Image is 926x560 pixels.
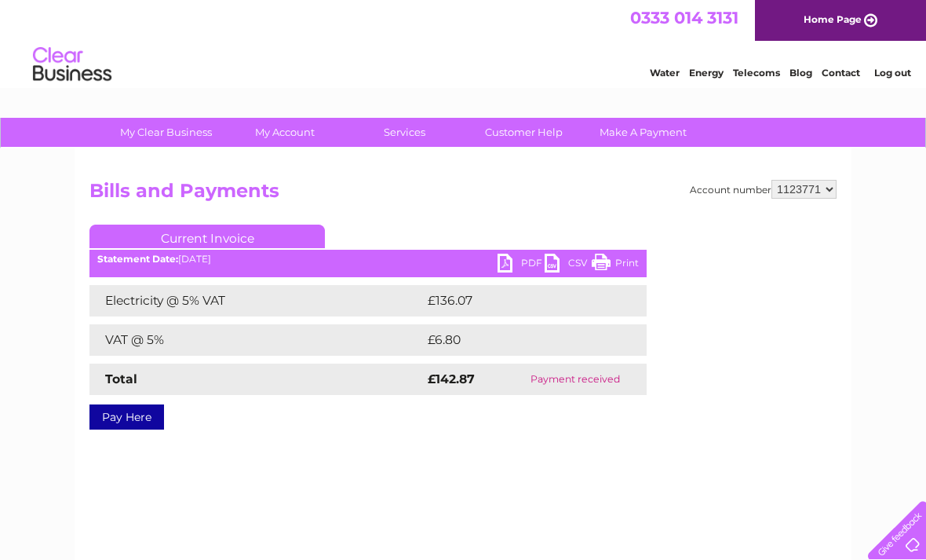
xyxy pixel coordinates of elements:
a: Telecoms [733,67,780,79]
a: PDF [498,254,545,276]
a: Print [592,254,639,276]
td: VAT @ 5% [89,324,424,356]
a: Pay Here [89,404,164,430]
td: Payment received [504,364,647,395]
b: Statement Date: [97,253,178,265]
h2: Bills and Payments [89,180,837,210]
a: Make A Payment [578,118,708,147]
a: Services [340,118,469,147]
a: Water [650,67,680,79]
img: logo.png [32,41,112,89]
a: Log out [874,67,911,79]
td: £136.07 [424,285,618,317]
div: Account number [690,180,837,199]
a: My Account [221,118,350,147]
a: Contact [822,67,860,79]
a: Energy [689,67,724,79]
a: Blog [789,67,812,79]
td: £6.80 [424,324,611,356]
strong: £142.87 [428,372,475,386]
div: [DATE] [89,254,647,265]
a: My Clear Business [101,118,231,147]
div: Clear Business is a trading name of Verastar Limited (registered in [GEOGRAPHIC_DATA] No. 3667643... [93,9,835,76]
td: Electricity @ 5% VAT [89,285,424,317]
strong: Total [105,372,137,386]
a: CSV [545,254,592,276]
a: 0333 014 3131 [630,8,738,27]
a: Customer Help [459,118,589,147]
a: Current Invoice [89,225,325,248]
